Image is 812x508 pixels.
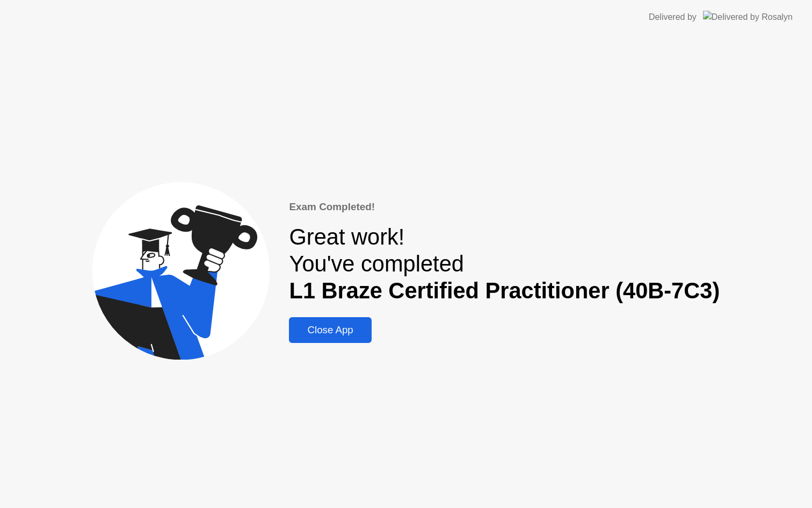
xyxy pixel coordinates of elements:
[289,278,720,303] b: L1 Braze Certified Practitioner (40B-7C3)
[289,317,371,343] button: Close App
[703,11,793,23] img: Delivered by Rosalyn
[289,224,720,304] div: Great work! You've completed
[292,324,368,336] div: Close App
[649,11,697,24] div: Delivered by
[289,199,720,214] div: Exam Completed!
